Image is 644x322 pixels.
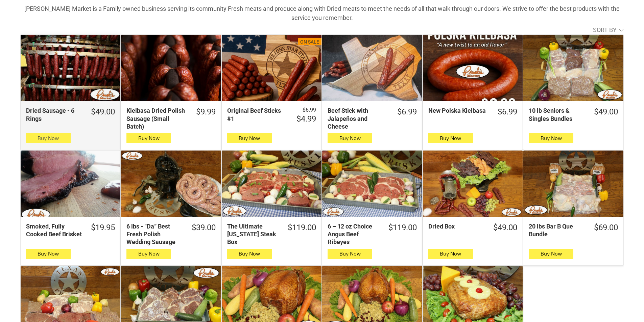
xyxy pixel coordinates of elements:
div: $39.00 [192,222,216,233]
div: On Sale [300,39,319,46]
div: $49.00 [91,107,115,117]
button: Buy Now [529,133,573,143]
div: Smoked, Fully Cooked Beef Brisket [26,222,82,238]
span: Buy Now [138,135,160,141]
a: $19.95Smoked, Fully Cooked Beef Brisket [21,222,120,238]
div: Kielbasa Dried Polish Sausage (Small Batch) [126,107,187,130]
a: $49.00Dried Box [423,222,523,233]
a: $49.00Dried Sausage - 6 Rings [21,107,120,123]
button: Buy Now [328,133,372,143]
a: 6 – 12 oz Choice Angus Beef Ribeyes [322,151,422,217]
div: $69.00 [594,222,618,233]
div: $19.95 [91,222,115,233]
div: $6.99 [397,107,417,117]
span: Buy Now [38,250,59,257]
button: Buy Now [126,249,171,259]
a: $9.99Kielbasa Dried Polish Sausage (Small Batch) [121,107,221,130]
a: 10 lb Seniors &amp; Singles Bundles [523,35,623,101]
a: The Ultimate Texas Steak Box [222,151,321,217]
button: Buy Now [227,249,272,259]
a: $6.99New Polska Kielbasa [423,107,523,117]
a: Dried Box [423,151,523,217]
div: 6 lbs - “Da” Best Fresh Polish Wedding Sausage [126,222,183,246]
button: Buy Now [227,133,272,143]
span: Buy Now [541,250,562,257]
a: Dried Sausage - 6 Rings [21,35,120,101]
a: Beef Stick with Jalapeños and Cheese [322,35,422,101]
a: $119.006 – 12 oz Choice Angus Beef Ribeyes [322,222,422,246]
div: $49.00 [594,107,618,117]
div: Dried Sausage - 6 Rings [26,107,82,123]
span: Buy Now [440,135,461,141]
button: Buy Now [428,133,473,143]
span: Buy Now [239,135,260,141]
a: On SaleOriginal Beef Sticks #1 [222,35,321,101]
span: Buy Now [440,250,461,257]
button: Buy Now [529,249,573,259]
div: $119.00 [388,222,417,233]
a: New Polska Kielbasa [423,35,523,101]
a: 6 lbs - “Da” Best Fresh Polish Wedding Sausage [121,151,221,217]
div: New Polska Kielbasa [428,107,489,114]
s: $6.99 [303,107,316,113]
div: $9.99 [196,107,216,117]
div: 10 lb Seniors & Singles Bundles [529,107,585,123]
span: Buy Now [339,135,361,141]
div: $6.99 [498,107,517,117]
div: Dried Box [428,222,484,230]
div: $4.99 [296,114,316,124]
a: $119.00The Ultimate [US_STATE] Steak Box [222,222,321,246]
span: Buy Now [339,250,361,257]
a: Smoked, Fully Cooked Beef Brisket [21,151,120,217]
a: Kielbasa Dried Polish Sausage (Small Batch) [121,35,221,101]
button: Buy Now [428,249,473,259]
a: $6.99 $4.99Original Beef Sticks #1 [222,107,321,124]
a: $6.99Beef Stick with Jalapeños and Cheese [322,107,422,130]
div: 6 – 12 oz Choice Angus Beef Ribeyes [328,222,379,246]
div: 20 lbs Bar B Que Bundle [529,222,585,238]
span: Buy Now [541,135,562,141]
a: $69.0020 lbs Bar B Que Bundle [523,222,623,238]
span: Buy Now [239,250,260,257]
a: 20 lbs Bar B Que Bundle [523,151,623,217]
a: $49.0010 lb Seniors & Singles Bundles [523,107,623,123]
div: The Ultimate [US_STATE] Steak Box [227,222,279,246]
div: $49.00 [493,222,517,233]
button: Buy Now [26,249,71,259]
span: Buy Now [138,250,160,257]
button: Buy Now [126,133,171,143]
strong: [PERSON_NAME] Market is a Family owned business serving its community Fresh meats and produce alo... [24,5,620,21]
div: Beef Stick with Jalapeños and Cheese [328,107,388,130]
button: Buy Now [26,133,71,143]
div: Original Beef Sticks #1 [227,107,288,123]
button: Buy Now [328,249,372,259]
a: $39.006 lbs - “Da” Best Fresh Polish Wedding Sausage [121,222,221,246]
div: $119.00 [288,222,316,233]
span: Buy Now [38,135,59,141]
